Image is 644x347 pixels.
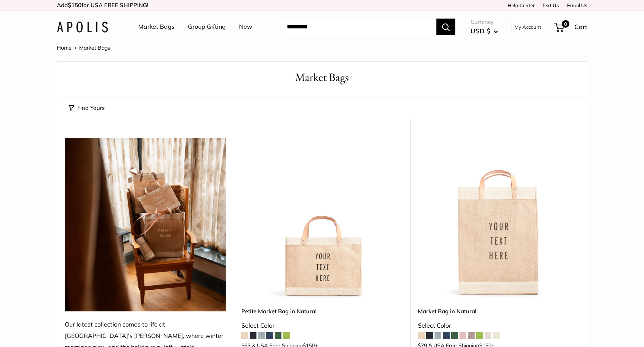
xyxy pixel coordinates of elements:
a: Email Us [564,2,587,8]
a: 0 Cart [555,21,587,33]
button: Find Yours [69,103,105,113]
a: Market Bag in NaturalMarket Bag in Natural [418,138,579,299]
input: Search... [281,19,436,35]
span: $150 [68,2,81,9]
span: Market Bags [79,44,110,51]
a: Market Bag in Natural [418,307,579,316]
h1: Market Bags [69,69,575,86]
a: Market Bags [138,21,175,33]
a: Text Us [542,2,559,8]
span: Cart [574,23,587,31]
span: 0 [562,20,569,28]
button: USD $ [470,25,498,37]
img: Petite Market Bag in Natural [241,138,403,299]
a: Group Gifting [188,21,226,33]
a: Help Center [505,2,535,8]
a: Petite Market Bag in NaturalPetite Market Bag in Natural [241,138,403,299]
a: Home [57,44,72,51]
a: Petite Market Bag in Natural [241,307,403,316]
img: Apolis [57,22,108,33]
button: Search [436,19,455,35]
span: USD $ [470,27,490,35]
img: Our latest collection comes to life at UK's Estelle Manor, where winter mornings glow and the hol... [65,138,226,311]
div: Select Color [418,320,579,331]
a: My Account [514,22,541,31]
span: Currency [470,17,498,27]
nav: Breadcrumb [57,43,110,53]
a: New [239,21,252,33]
div: Select Color [241,320,403,331]
img: Market Bag in Natural [418,138,579,299]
